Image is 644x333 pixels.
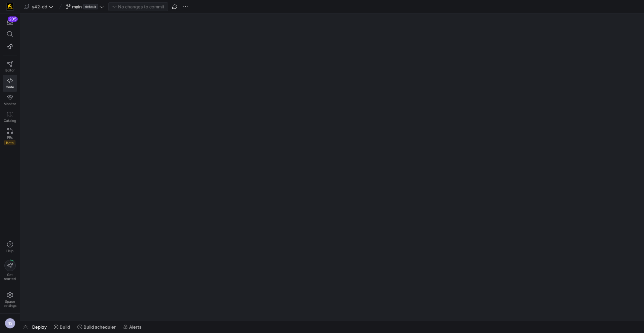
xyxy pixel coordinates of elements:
span: default [83,4,98,9]
span: y42-dd [32,4,47,9]
a: https://storage.googleapis.com/y42-prod-data-exchange/images/uAsz27BndGEK0hZWDFeOjoxA7jCwgK9jE472... [3,1,17,12]
div: 205 [8,16,18,22]
span: Get started [4,273,16,281]
button: Build [51,321,73,333]
a: Code [3,75,17,92]
button: Build scheduler [74,321,119,333]
span: Beta [4,140,15,145]
div: NS [5,318,15,329]
span: Catalog [4,118,16,123]
a: Catalog [3,108,17,125]
span: Editor [5,68,15,72]
span: Code [6,85,14,89]
span: Monitor [4,102,16,106]
a: Spacesettings [3,289,17,311]
button: NS [3,316,17,330]
a: Editor [3,58,17,75]
button: y42-dd [23,2,55,11]
a: Monitor [3,92,17,108]
button: Help [3,238,17,256]
span: Space settings [4,299,16,307]
button: Alerts [120,321,145,333]
a: PRsBeta [3,125,17,148]
span: PRs [7,135,13,139]
span: main [72,4,82,9]
button: 205 [3,16,17,28]
span: Build [60,324,70,330]
span: Help [6,249,14,253]
span: Alerts [129,324,142,330]
img: https://storage.googleapis.com/y42-prod-data-exchange/images/uAsz27BndGEK0hZWDFeOjoxA7jCwgK9jE472... [7,3,13,10]
button: maindefault [64,2,106,11]
span: Build scheduler [84,324,116,330]
span: Deploy [32,324,47,330]
button: Getstarted [3,257,17,283]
